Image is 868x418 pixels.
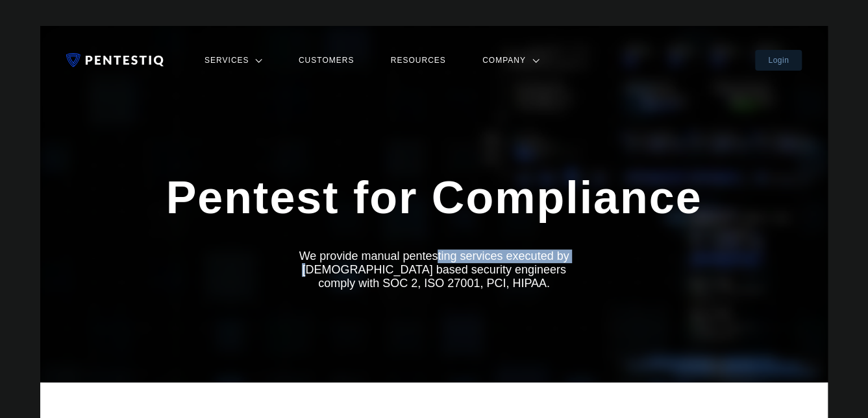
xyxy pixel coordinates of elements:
a: Company [478,52,543,69]
a: Services [201,52,266,69]
h1: Pentest for Compliance [66,172,802,224]
h2: We provide manual pentesting services executed by [DEMOGRAPHIC_DATA] based security engineers com... [290,250,578,310]
a: Resources [387,52,450,69]
a: Customers [295,52,358,69]
a: Login [755,50,802,71]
